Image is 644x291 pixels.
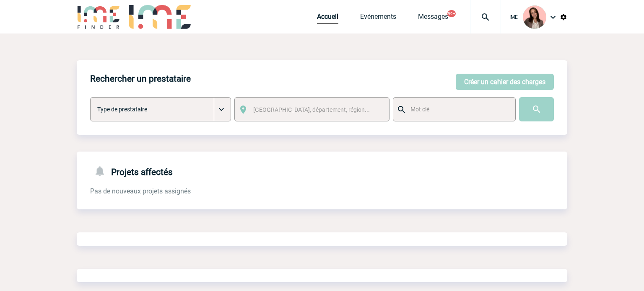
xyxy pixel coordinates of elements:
[90,187,191,195] span: Pas de nouveaux projets assignés
[519,97,554,121] input: Submit
[317,13,338,24] a: Accueil
[77,5,120,29] img: IME-Finder
[360,13,396,24] a: Evénements
[408,104,508,115] input: Mot clé
[253,106,370,113] span: [GEOGRAPHIC_DATA], département, région...
[418,13,448,24] a: Messages
[447,10,456,17] button: 99+
[90,74,191,84] h4: Rechercher un prestataire
[509,14,518,20] span: IME
[90,165,173,177] h4: Projets affectés
[523,5,546,29] img: 94396-3.png
[93,165,111,177] img: notifications-24-px-g.png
